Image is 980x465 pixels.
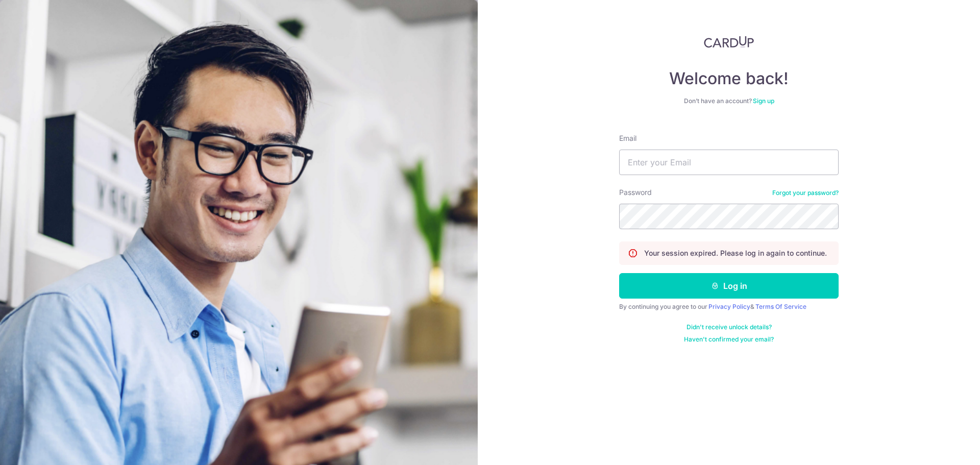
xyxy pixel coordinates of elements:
label: Email [619,133,636,143]
a: Didn't receive unlock details? [687,323,772,331]
div: Don’t have an account? [619,97,839,105]
label: Password [619,187,652,198]
p: Your session expired. Please log in again to continue. [644,248,827,258]
h4: Welcome back! [619,68,839,89]
a: Forgot your password? [772,189,839,197]
div: By continuing you agree to our & [619,303,839,311]
input: Enter your Email [619,150,839,175]
a: Privacy Policy [708,303,750,310]
a: Haven't confirmed your email? [684,335,774,344]
a: Sign up [753,97,774,105]
button: Log in [619,273,839,299]
a: Terms Of Service [755,303,806,310]
img: CardUp Logo [704,36,754,48]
